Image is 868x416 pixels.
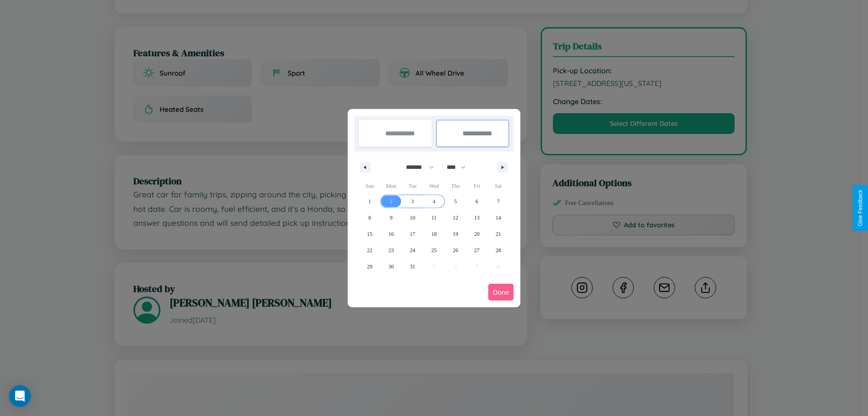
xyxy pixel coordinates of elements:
[453,226,458,242] span: 19
[466,193,487,210] button: 6
[390,210,392,226] span: 9
[474,226,480,242] span: 20
[466,210,487,226] button: 13
[495,210,501,226] span: 14
[367,258,373,275] span: 29
[445,179,466,193] span: Thu
[359,258,380,275] button: 29
[388,226,394,242] span: 16
[466,179,487,193] span: Fri
[445,193,466,210] button: 5
[488,210,509,226] button: 14
[359,179,380,193] span: Sun
[402,179,423,193] span: Tue
[402,226,423,242] button: 17
[368,193,371,210] span: 1
[368,210,371,226] span: 8
[410,226,415,242] span: 17
[402,210,423,226] button: 10
[411,193,414,210] span: 3
[380,210,401,226] button: 9
[423,226,444,242] button: 18
[367,242,373,258] span: 22
[423,242,444,258] button: 25
[380,193,401,210] button: 2
[380,179,401,193] span: Mon
[359,226,380,242] button: 15
[476,193,478,210] span: 6
[431,226,437,242] span: 18
[423,179,444,193] span: Wed
[488,193,509,210] button: 7
[359,193,380,210] button: 1
[431,242,437,258] span: 25
[423,210,444,226] button: 11
[380,258,401,275] button: 30
[410,242,415,258] span: 24
[474,242,480,258] span: 27
[466,226,487,242] button: 20
[488,226,509,242] button: 21
[453,210,458,226] span: 12
[445,226,466,242] button: 19
[445,242,466,258] button: 26
[497,193,500,210] span: 7
[488,242,509,258] button: 28
[359,242,380,258] button: 22
[410,258,415,275] span: 31
[402,193,423,210] button: 3
[388,242,394,258] span: 23
[388,258,394,275] span: 30
[495,226,501,242] span: 21
[433,193,435,210] span: 4
[423,193,444,210] button: 4
[431,210,437,226] span: 11
[495,242,501,258] span: 28
[488,179,509,193] span: Sat
[445,210,466,226] button: 12
[410,210,415,226] span: 10
[367,226,373,242] span: 15
[402,258,423,275] button: 31
[402,242,423,258] button: 24
[857,190,863,226] div: Give Feedback
[453,242,458,258] span: 26
[488,284,514,301] button: Done
[474,210,480,226] span: 13
[380,226,401,242] button: 16
[9,385,31,407] div: Open Intercom Messenger
[359,210,380,226] button: 8
[454,193,457,210] span: 5
[390,193,392,210] span: 2
[380,242,401,258] button: 23
[466,242,487,258] button: 27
